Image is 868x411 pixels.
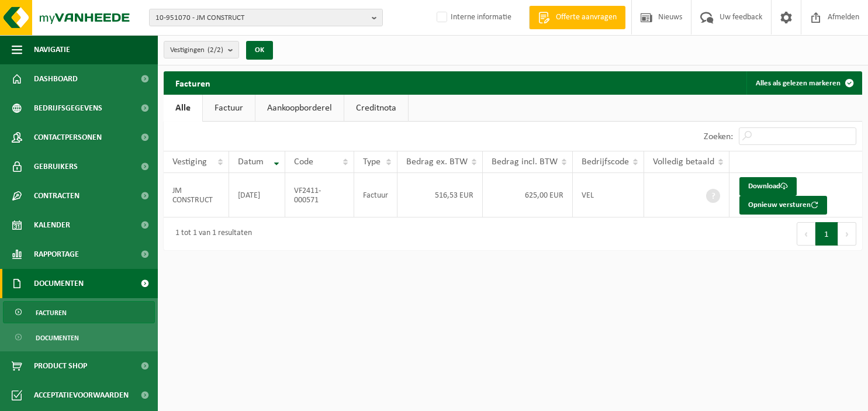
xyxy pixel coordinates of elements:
td: JM CONSTRUCT [164,173,229,217]
div: 1 tot 1 van 1 resultaten [170,223,252,244]
a: Offerte aanvragen [529,6,625,29]
td: [DATE] [229,173,285,217]
span: Vestigingen [170,42,223,59]
button: Opnieuw versturen [739,196,827,215]
span: Offerte aanvragen [553,12,620,23]
count: (2/2) [208,46,223,54]
span: Code [294,157,313,167]
a: Download [739,177,797,196]
span: Bedrag incl. BTW [492,157,558,167]
button: 10-951070 - JM CONSTRUCT [149,9,383,26]
span: Kalender [34,210,70,240]
td: VF2411-000571 [285,173,354,217]
span: Documenten [36,327,79,349]
td: Factuur [354,173,397,217]
span: Bedrag ex. BTW [406,157,468,167]
span: 10-951070 - JM CONSTRUCT [155,9,367,27]
td: 516,53 EUR [397,173,483,217]
button: Previous [797,222,815,246]
span: Product Shop [34,351,87,381]
button: Vestigingen(2/2) [164,41,239,58]
span: Gebruikers [34,152,78,181]
button: Alles als gelezen markeren [746,71,861,95]
button: 1 [815,222,838,246]
span: Bedrijfsgegevens [34,94,102,123]
span: Facturen [36,302,67,324]
a: Creditnota [344,95,408,122]
a: Factuur [203,95,255,122]
span: Bedrijfscode [582,157,629,167]
span: Vestiging [172,157,207,167]
span: Contracten [34,181,79,210]
span: Acceptatievoorwaarden [34,381,129,410]
h2: Facturen [164,71,222,94]
button: OK [246,41,273,60]
span: Type [363,157,381,167]
a: Alle [164,95,202,122]
a: Documenten [3,326,155,348]
span: Datum [238,157,264,167]
span: Documenten [34,269,84,298]
a: Aankoopborderel [255,95,344,122]
span: Navigatie [34,35,70,64]
td: 625,00 EUR [483,173,573,217]
span: Contactpersonen [34,123,102,152]
a: Facturen [3,301,155,323]
button: Next [838,222,856,246]
span: Volledig betaald [653,157,714,167]
span: Dashboard [34,64,78,94]
label: Zoeken: [704,132,733,141]
label: Interne informatie [434,9,511,26]
td: VEL [573,173,644,217]
span: Rapportage [34,240,79,269]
